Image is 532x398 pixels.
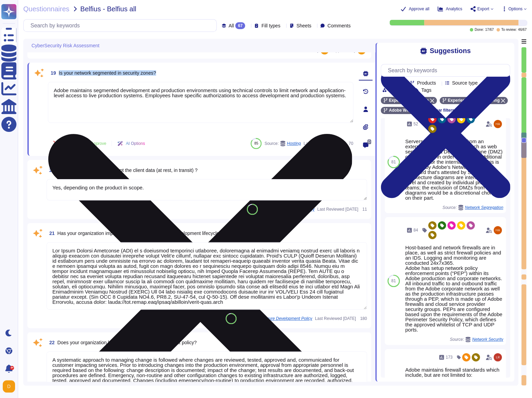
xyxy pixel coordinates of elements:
[384,64,510,76] input: Search by keywords
[47,340,55,345] span: 22
[48,71,56,75] span: 19
[10,366,14,370] div: 9+
[409,7,429,11] span: Approve all
[251,207,254,211] span: 85
[59,70,156,76] span: Is your network segmented in security zones?
[47,168,55,173] span: 20
[359,316,367,321] span: 180
[494,353,502,361] img: user
[485,28,494,32] span: 17 / 67
[361,207,367,211] span: 11
[3,380,15,393] img: user
[391,160,396,164] span: 81
[235,22,245,29] div: 67
[229,23,234,28] span: All
[47,242,367,310] textarea: Lor Ipsum Dolorsi Ametconse (ADI) el s doeiusmod temporinci utlaboree, doloremagna al enimadmi ve...
[414,228,418,232] span: 84
[229,316,233,320] span: 90
[295,48,319,52] span: Answered by
[450,337,503,342] span: Source:
[296,23,312,28] span: Sheets
[48,82,353,123] textarea: Adobe maintains segmented development and production environments using technical controls to lim...
[23,5,69,12] span: Questionnaires
[494,120,502,128] img: user
[333,48,356,52] span: Approved by
[518,28,527,32] span: 46 / 67
[494,226,502,234] img: user
[401,6,429,12] button: Approve all
[31,43,99,48] span: CyberSecurity Risk Assessment
[80,5,136,12] span: Belfius - Belfius all
[47,179,367,200] textarea: Yes, depending on the product in scope.
[327,23,351,28] span: Comments
[1,379,20,394] button: user
[254,141,258,145] span: 85
[261,23,280,28] span: Fill types
[47,351,367,393] textarea: A systematic approach to managing change is followed where changes are reviewed, tested, approved...
[27,20,216,32] input: Search by keywords
[446,7,462,11] span: Analytics
[405,245,503,332] div: Host-based and network firewalls are in place, as well as strict firewall policies and an IDS. Lo...
[446,355,453,359] span: 173
[438,6,462,12] button: Analytics
[367,139,371,144] span: 0
[474,28,484,32] span: Done:
[508,7,522,11] span: Options
[477,7,489,11] span: Export
[472,337,503,341] span: Network Security
[47,231,55,236] span: 21
[391,279,396,283] span: 81
[501,28,517,32] span: To review:
[347,141,353,146] span: 70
